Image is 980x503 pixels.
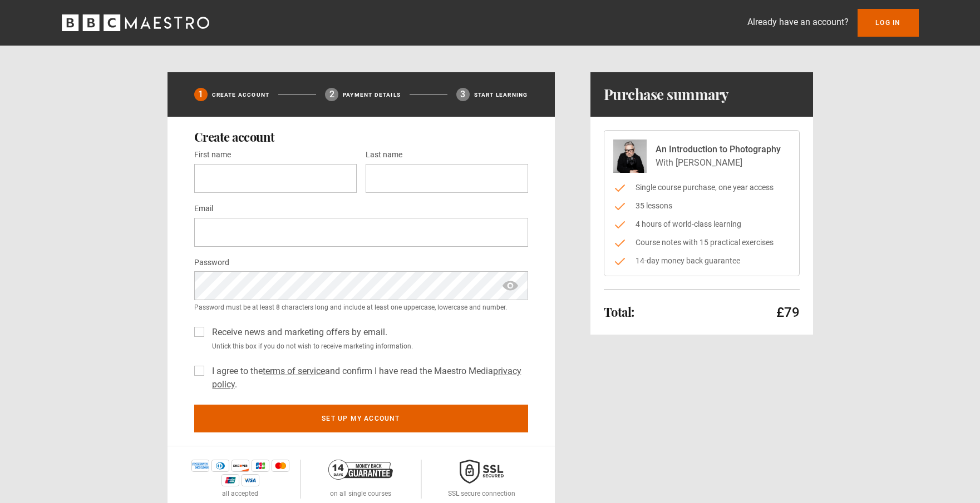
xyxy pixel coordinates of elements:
[272,460,289,472] img: mastercard
[194,256,229,270] label: Password
[325,88,338,101] div: 2
[232,460,249,472] img: discover
[194,148,231,162] label: First name
[194,202,213,216] label: Email
[613,218,790,230] li: 4 hours of world-class learning
[776,303,800,321] p: £79
[211,460,229,472] img: diners
[501,271,519,300] span: show password
[194,130,528,143] h2: Create account
[474,91,528,99] p: Start learning
[208,326,387,339] label: Receive news and marketing offers by email.
[613,237,790,248] li: Course notes with 15 practical exercises
[221,474,239,486] img: unionpay
[330,489,391,499] p: on all single courses
[328,460,393,480] img: 14-day-money-back-guarantee-42d24aedb5115c0ff13b.png
[858,9,918,37] a: Log In
[613,255,790,267] li: 14-day money back guarantee
[747,16,849,29] p: Already have an account?
[656,156,781,170] p: With [PERSON_NAME]
[604,86,729,103] h1: Purchase summary
[242,474,259,486] img: visa
[252,460,269,472] img: jcb
[62,14,209,31] svg: BBC Maestro
[194,302,528,312] small: Password must be at least 8 characters long and include at least one uppercase, lowercase and num...
[191,460,209,472] img: amex
[208,365,528,391] label: I agree to the and confirm I have read the Maestro Media .
[448,489,515,499] p: SSL secure connection
[263,366,325,376] a: terms of service
[604,305,634,318] h2: Total:
[194,405,528,432] button: Set up my account
[613,182,790,193] li: Single course purchase, one year access
[208,341,528,351] small: Untick this box if you do not wish to receive marketing information.
[656,143,781,156] p: An Introduction to Photography
[613,200,790,212] li: 35 lessons
[366,148,402,162] label: Last name
[194,88,208,101] div: 1
[456,88,470,101] div: 3
[222,489,258,499] p: all accepted
[343,91,401,99] p: Payment details
[212,91,270,99] p: Create Account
